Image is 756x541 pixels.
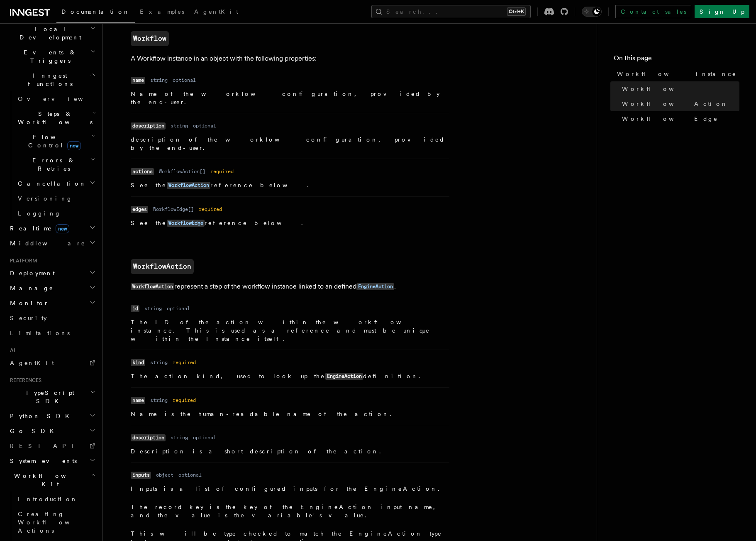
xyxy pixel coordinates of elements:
[7,71,90,88] span: Inngest Functions
[15,153,98,176] button: Errors & Retries
[15,176,98,191] button: Cancellation
[131,305,139,312] code: id
[619,111,739,126] a: WorkflowEdge
[131,135,449,152] p: description of the worklow configuration, provided by the end-user.
[10,360,54,366] span: AgentKit
[131,219,449,228] p: See the reference below.
[210,168,234,175] dd: required
[131,181,449,190] p: See the reference below.
[194,8,238,15] span: AgentKit
[167,220,205,226] a: WorkflowEdge
[7,281,98,296] button: Manage
[7,236,98,251] button: Middleware
[7,22,98,45] button: Local Development
[7,438,98,453] a: REST API
[131,372,449,381] p: The action kind, used to look up the definition.
[15,133,91,149] span: Flow Control
[131,31,169,46] a: Workflow
[131,53,463,64] p: A Workflow instance in an object with the following properties:
[7,45,98,68] button: Events & Triggers
[7,457,77,465] span: System events
[15,156,90,173] span: Errors & Retries
[7,296,98,311] button: Monitor
[159,168,205,175] dd: WorkflowAction[]
[167,220,205,227] code: WorkflowEdge
[371,5,531,18] button: Search...Ctrl+K
[61,8,130,15] span: Documentation
[131,77,145,84] code: name
[622,85,694,93] span: Workflow
[193,434,216,441] dd: optional
[131,90,449,106] p: Name of the worklow configuration, provided by the end-user.
[695,5,749,18] a: Sign Up
[173,397,196,404] dd: required
[15,130,98,153] button: Flow Controlnew
[131,259,194,274] a: WorkflowAction
[7,257,37,264] span: Platform
[356,282,394,290] a: EngineAction
[15,91,98,106] a: Overview
[15,206,98,221] a: Logging
[131,472,151,479] code: inputs
[156,472,173,478] dd: object
[18,496,78,502] span: Introduction
[7,468,98,492] button: Workflow Kit
[7,389,90,405] span: TypeScript SDK
[171,434,188,441] dd: string
[7,326,98,340] a: Limitations
[131,397,145,404] code: name
[15,179,86,188] span: Cancellation
[56,2,135,23] a: Documentation
[150,359,168,366] dd: string
[171,122,188,129] dd: string
[131,168,154,175] code: actions
[10,330,70,336] span: Limitations
[617,70,736,78] span: Workflow instance
[167,182,210,188] a: WorkflowAction
[614,53,739,66] h4: On this page
[131,359,145,366] code: kind
[178,472,202,478] dd: optional
[7,472,90,488] span: Workflow Kit
[325,373,363,380] code: EngineAction
[131,410,449,418] p: Name is the human-readable name of the action.
[7,266,98,281] button: Deployment
[7,239,85,247] span: Middleware
[131,122,166,130] code: description
[7,48,90,65] span: Events & Triggers
[10,443,80,449] span: REST API
[144,305,162,312] dd: string
[7,453,98,468] button: System events
[56,224,69,233] span: new
[173,77,196,83] dd: optional
[622,100,728,108] span: WorkflowAction
[619,81,739,96] a: Workflow
[150,77,168,83] dd: string
[153,206,194,213] dd: WorkflowEdge[]
[507,7,526,16] kbd: Ctrl+K
[615,5,691,18] a: Contact sales
[167,305,190,312] dd: optional
[67,141,81,150] span: new
[173,359,196,366] dd: required
[7,385,98,409] button: TypeScript SDK
[7,347,15,354] span: AI
[131,434,166,441] code: description
[131,206,148,213] code: edges
[7,91,98,221] div: Inngest Functions
[7,221,98,236] button: Realtimenew
[18,511,90,534] span: Creating Workflow Actions
[131,485,449,493] p: Inputs is a list of configured inputs for the EngineAction.
[7,25,90,42] span: Local Development
[131,503,449,519] p: The record key is the key of the EngineAction input name, and the value is the variable's value.
[7,311,98,326] a: Security
[140,8,184,15] span: Examples
[15,110,93,126] span: Steps & Workflows
[15,191,98,206] a: Versioning
[7,224,69,233] span: Realtime
[7,68,98,91] button: Inngest Functions
[15,106,98,130] button: Steps & Workflows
